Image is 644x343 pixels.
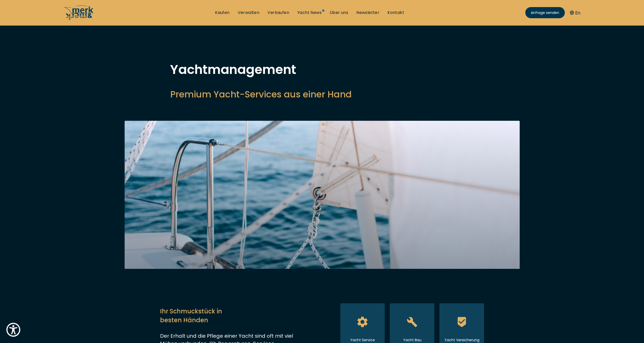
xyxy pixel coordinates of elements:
p: Ihr Schmuckstück in besten Händen [160,307,228,325]
h1: Yachtmanagement [170,63,474,76]
a: Newsletter [356,10,379,15]
a: Kontakt [387,10,404,15]
span: Anfrage senden [531,10,559,15]
span: Yacht Bau [403,337,421,342]
a: Verkaufen [267,10,289,15]
button: En [570,9,580,16]
img: Merk&Merk [125,121,520,269]
a: Verwalten [238,10,260,15]
a: Anfrage senden [525,7,565,18]
a: Kaufen [215,10,229,15]
a: Über uns [330,10,348,15]
span: Yacht Service [350,337,375,342]
span: Yacht Versicherung [444,337,479,342]
button: Show Accessibility Preferences [5,321,22,338]
h2: Premium Yacht-Services aus einer Hand [170,88,474,100]
a: Yacht News [297,10,322,15]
